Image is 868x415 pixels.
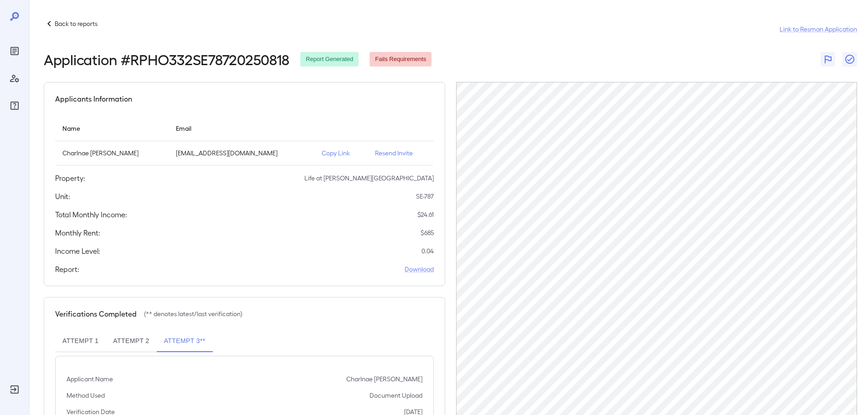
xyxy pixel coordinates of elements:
[304,174,434,183] p: Life at [PERSON_NAME][GEOGRAPHIC_DATA]
[405,265,434,274] a: Download
[67,374,113,384] p: Applicant Name
[421,228,434,237] p: $ 685
[55,173,85,184] h5: Property:
[7,382,22,397] div: Log Out
[375,149,426,158] p: Resend Invite
[417,210,434,219] p: $ 24.61
[7,44,22,58] div: Reports
[7,71,22,86] div: Manage Users
[421,246,434,256] p: 0.04
[44,51,289,67] h2: Application # RPHO332SE78720250818
[370,55,431,64] span: Fails Requirements
[55,264,79,275] h5: Report:
[55,227,100,238] h5: Monthly Rent:
[842,52,857,67] button: Close Report
[169,115,314,141] th: Email
[62,149,161,158] p: Charlnae [PERSON_NAME]
[55,93,132,104] h5: Applicants Information
[821,52,835,67] button: Flag Report
[176,149,307,158] p: [EMAIL_ADDRESS][DOMAIN_NAME]
[55,246,100,256] h5: Income Level:
[157,330,213,352] button: Attempt 3**
[346,374,422,384] p: Charlnae [PERSON_NAME]
[144,309,242,318] p: (** denotes latest/last verification)
[370,391,422,400] p: Document Upload
[55,115,434,165] table: simple table
[300,55,359,64] span: Report Generated
[780,25,857,34] a: Link to Resman Application
[322,149,361,158] p: Copy Link
[106,330,156,352] button: Attempt 2
[55,191,70,202] h5: Unit:
[55,330,106,352] button: Attempt 1
[67,391,105,400] p: Method Used
[55,19,98,28] p: Back to reports
[55,209,127,220] h5: Total Monthly Income:
[7,98,22,113] div: FAQ
[55,115,169,141] th: Name
[416,192,434,201] p: SE-787
[55,308,137,319] h5: Verifications Completed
